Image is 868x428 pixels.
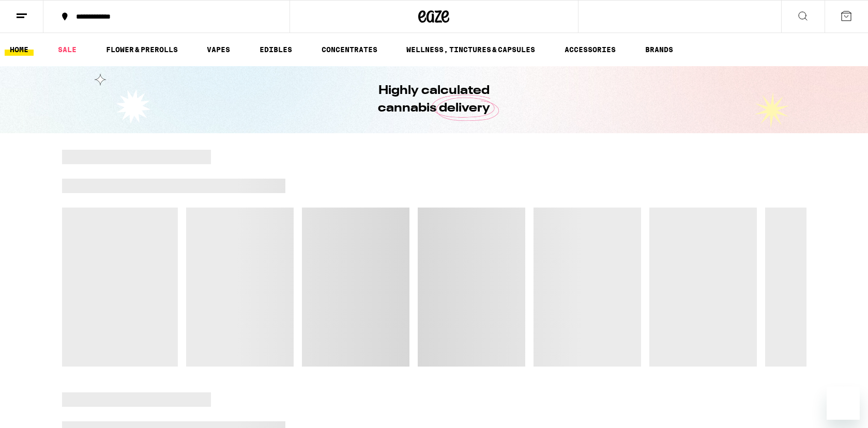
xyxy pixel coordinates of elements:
a: SALE [53,43,82,56]
a: BRANDS [640,43,678,56]
h1: Highly calculated cannabis delivery [349,82,520,117]
a: EDIBLES [254,43,297,56]
a: HOME [5,43,34,56]
a: VAPES [202,43,235,56]
a: ACCESSORIES [559,43,621,56]
a: CONCENTRATES [316,43,383,56]
a: FLOWER & PREROLLS [101,43,183,56]
a: WELLNESS, TINCTURES & CAPSULES [401,43,540,56]
iframe: Button to launch messaging window [827,387,860,420]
